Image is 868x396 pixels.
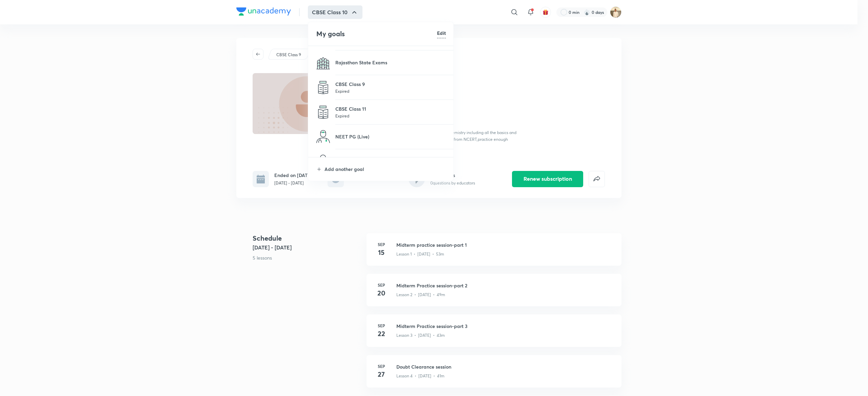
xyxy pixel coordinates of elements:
[316,81,330,94] img: CBSE Class 9
[324,166,446,173] p: Add another goal
[316,106,330,119] img: CBSE Class 11
[335,81,446,88] p: CBSE Class 9
[335,133,446,140] p: NEET PG (Live)
[335,88,446,94] p: Expired
[316,130,330,144] img: NEET PG (Live)
[335,59,446,66] p: Rajasthan State Exams
[316,29,437,39] h4: My goals
[316,56,330,69] img: Rajasthan State Exams
[316,155,330,168] img: CSEET
[437,29,446,37] h6: Edit
[335,112,446,119] p: Expired
[335,105,446,112] p: CBSE Class 11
